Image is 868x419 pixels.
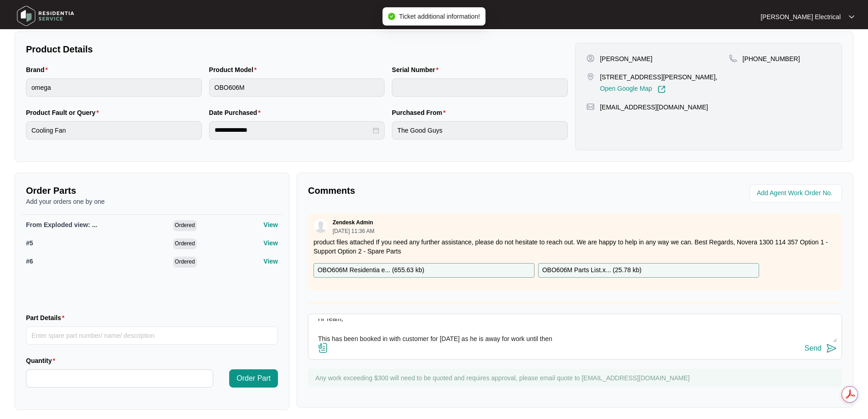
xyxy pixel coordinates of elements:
[760,12,841,21] p: [PERSON_NAME] Electrical
[209,108,264,117] label: Date Purchased
[757,188,837,199] input: Add Agent Work Order No.
[315,373,837,383] p: Any work exceeding $300 will need to be quoted and requires approval, please email quote to [EMAI...
[333,219,373,226] p: Zendesk Admin
[26,197,278,206] p: Add your orders one by one
[26,78,202,97] input: Brand
[263,238,278,248] p: View
[392,108,449,117] label: Purchased From
[849,15,854,19] img: dropdown arrow
[826,343,837,354] img: send-icon.svg
[805,342,837,355] button: Send
[173,257,197,268] span: Ordered
[209,65,261,74] label: Product Model
[236,373,271,384] span: Order Part
[542,265,642,275] p: OBO606M Parts List.x... ( 25.78 kb )
[313,319,837,342] textarea: Hi Team, This has been booked in with customer for [DATE] as he is away for work until then
[263,220,278,229] p: View
[586,54,595,62] img: user-pin
[26,108,103,117] label: Product Fault or Query
[313,238,837,256] p: product files attached If you need any further assistance, please do not hesitate to reach out. W...
[805,344,822,352] div: Send
[586,103,595,111] img: map-pin
[657,85,666,93] img: Link-External
[209,78,385,97] input: Product Model
[333,228,375,234] p: [DATE] 11:36 AM
[26,239,33,247] span: #5
[26,184,278,197] p: Order Parts
[26,370,213,387] input: Quantity
[586,72,595,81] img: map-pin
[318,265,424,275] p: OBO606M Residentia e... ( 655.63 kb )
[729,54,737,62] img: map-pin
[392,78,568,97] input: Serial Number
[26,121,202,140] input: Product Fault or Query
[173,220,197,231] span: Ordered
[392,65,442,74] label: Serial Number
[399,13,480,20] span: Ticket additional information!
[600,85,666,93] a: Open Google Map
[26,65,51,74] label: Brand
[26,43,568,56] p: Product Details
[263,257,278,266] p: View
[26,258,33,265] span: #6
[26,326,278,345] input: Part Details
[173,238,197,249] span: Ordered
[600,54,652,63] p: [PERSON_NAME]
[26,356,59,365] label: Quantity
[392,121,568,140] input: Purchased From
[26,221,97,228] span: From Exploded view: ...
[314,219,328,233] img: user.svg
[308,184,569,197] p: Comments
[215,125,371,135] input: Date Purchased
[229,369,278,388] button: Order Part
[388,13,395,20] span: check-circle
[600,103,708,112] p: [EMAIL_ADDRESS][DOMAIN_NAME]
[600,72,718,82] p: [STREET_ADDRESS][PERSON_NAME],
[743,54,800,63] p: [PHONE_NUMBER]
[318,342,329,353] img: file-attachment-doc.svg
[26,313,68,322] label: Part Details
[14,2,77,30] img: residentia service logo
